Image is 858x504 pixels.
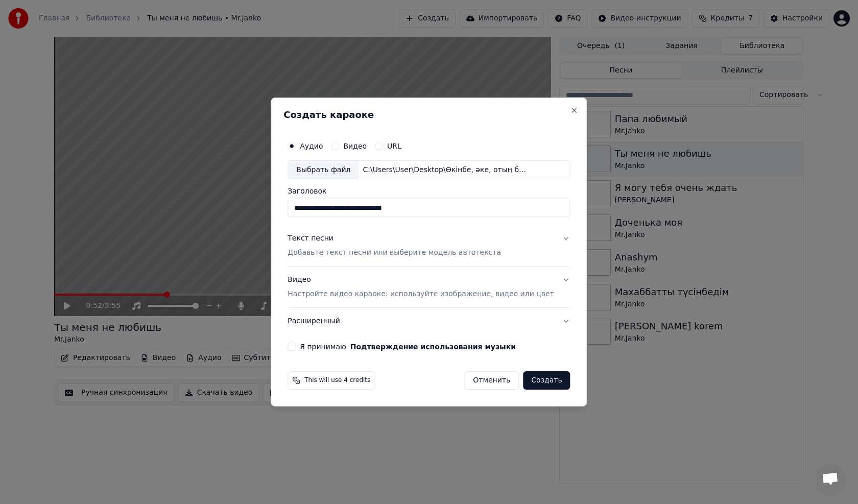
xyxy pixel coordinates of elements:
button: Создать [523,371,570,390]
label: Видео [343,142,367,150]
div: Видео [288,275,554,300]
button: Расширенный [288,308,570,334]
button: Текст песниДобавьте текст песни или выберите модель автотекста [288,226,570,267]
label: URL [387,142,401,150]
p: Настройте видео караоке: используйте изображение, видео или цвет [288,289,554,299]
button: ВидеоНастройте видео караоке: используйте изображение, видео или цвет [288,267,570,308]
h2: Создать караоке [283,110,574,119]
div: Текст песни [288,234,333,244]
span: This will use 4 credits [304,376,370,385]
label: Я принимаю [300,343,516,350]
p: Добавьте текст песни или выберите модель автотекста [288,248,501,258]
div: C:\Users\User\Desktop\Өкінбе, әке, отың бар сөнбейтұғын,.mp3 [359,165,532,175]
div: Выбрать файл [288,161,359,179]
button: Я принимаю [350,343,516,350]
button: Отменить [464,371,519,390]
label: Заголовок [288,188,570,195]
label: Аудио [300,142,323,150]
